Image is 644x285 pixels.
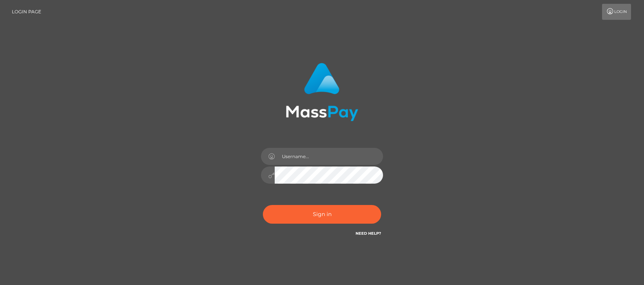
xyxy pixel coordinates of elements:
[275,148,383,165] input: Username...
[356,231,381,236] a: Need Help?
[12,4,41,20] a: Login Page
[263,205,381,224] button: Sign in
[602,4,631,20] a: Login
[286,63,358,121] img: MassPay Login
